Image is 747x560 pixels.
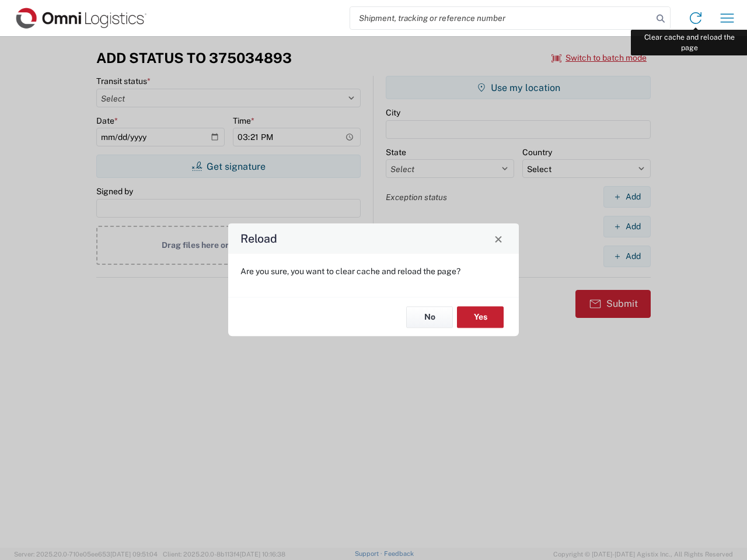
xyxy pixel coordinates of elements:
button: Close [490,230,507,247]
button: No [406,306,453,328]
p: Are you sure, you want to clear cache and reload the page? [240,266,507,276]
input: Shipment, tracking or reference number [350,7,652,29]
h4: Reload [240,230,277,247]
button: Yes [457,306,504,328]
